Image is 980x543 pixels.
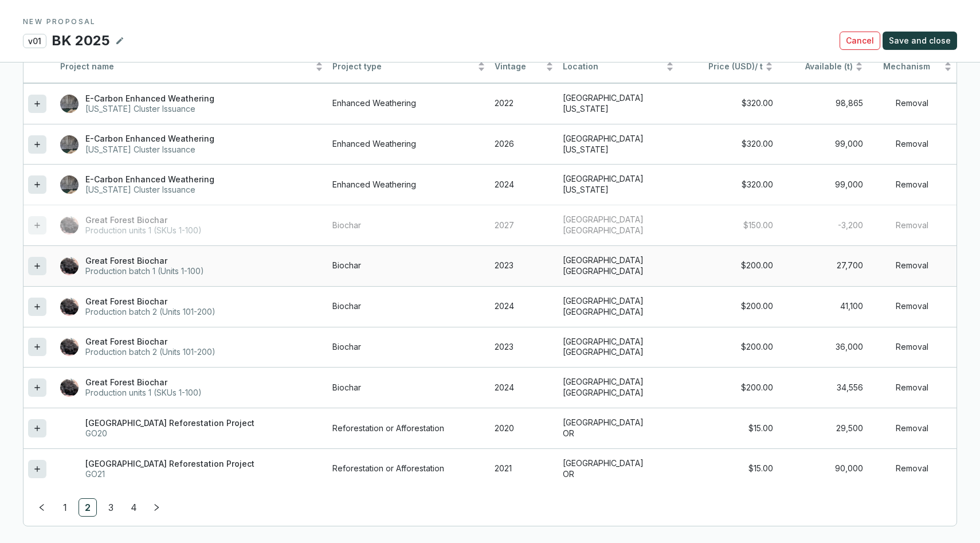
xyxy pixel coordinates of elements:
div: $200.00 [683,301,773,312]
p: [GEOGRAPHIC_DATA] [563,296,674,307]
td: Removal [868,83,957,124]
p: [GEOGRAPHIC_DATA] [563,307,674,318]
button: Save and close [883,32,957,50]
span: Available (t) [782,61,853,72]
td: Biochar [328,367,490,408]
p: v01 [23,34,46,48]
p: OR [563,469,674,480]
li: Previous Page [33,498,51,517]
td: Reforestation or Afforestation [328,408,490,448]
li: 2 [79,498,97,517]
td: 36,000 [778,327,868,368]
th: Available (t) [778,50,868,83]
td: Enhanced Weathering [328,124,490,165]
div: $200.00 [683,342,773,353]
td: Enhanced Weathering [328,164,490,205]
div: $200.00 [683,382,773,393]
p: [GEOGRAPHIC_DATA] [563,174,674,185]
li: 1 [56,498,74,517]
p: [GEOGRAPHIC_DATA] [563,255,674,266]
td: 34,556 [778,367,868,408]
p: [US_STATE] [563,144,674,155]
a: 2 [79,499,96,516]
p: GO21 [85,469,254,479]
button: left [33,498,51,517]
span: Save and close [889,35,951,46]
button: right [147,498,166,517]
div: $320.00 [683,139,773,150]
p: Production batch 1 (Units 1-100) [85,266,204,276]
div: $200.00 [683,260,773,271]
td: 90,000 [778,448,868,489]
p: [US_STATE] Cluster Issuance [85,104,214,114]
p: Great Forest Biochar [85,296,215,307]
td: Biochar [328,327,490,368]
td: Biochar [328,286,490,327]
a: 4 [125,499,142,516]
td: 2024 [490,367,558,408]
p: [GEOGRAPHIC_DATA] [563,377,674,388]
p: [US_STATE] [563,104,674,115]
li: 3 [101,498,120,517]
p: [US_STATE] Cluster Issuance [85,185,214,195]
p: [GEOGRAPHIC_DATA] [563,458,674,469]
td: 2024 [490,164,558,205]
div: $15.00 [683,423,773,434]
td: 98,865 [778,83,868,124]
div: $320.00 [683,179,773,190]
td: 27,700 [778,245,868,286]
span: Project name [60,61,313,72]
div: $15.00 [683,463,773,474]
p: [GEOGRAPHIC_DATA] [563,337,674,347]
td: 29,500 [778,408,868,448]
td: Reforestation or Afforestation [328,448,490,489]
td: Removal [868,245,957,286]
th: Project type [328,50,490,83]
span: Location [563,61,664,72]
p: BK 2025 [51,31,111,50]
div: $320.00 [683,98,773,109]
p: [GEOGRAPHIC_DATA] Reforestation Project [85,459,254,469]
td: Enhanced Weathering [328,83,490,124]
li: 4 [124,498,143,517]
td: Removal [868,448,957,489]
p: GO20 [85,428,254,439]
td: 2023 [490,327,558,368]
p: E-Carbon Enhanced Weathering [85,93,214,104]
p: Great Forest Biochar [85,256,204,266]
td: Biochar [328,245,490,286]
p: E-Carbon Enhanced Weathering [85,134,214,144]
p: [GEOGRAPHIC_DATA] [563,93,674,104]
p: Production batch 2 (Units 101-200) [85,347,215,357]
p: [GEOGRAPHIC_DATA] [563,347,674,358]
td: 41,100 [778,286,868,327]
span: Price (USD) [708,61,755,71]
td: 2026 [490,124,558,165]
li: Next Page [147,498,166,517]
p: [GEOGRAPHIC_DATA] [563,417,674,428]
td: Removal [868,124,957,165]
p: [US_STATE] Cluster Issuance [85,144,214,155]
p: Production batch 2 (Units 101-200) [85,307,215,317]
th: Mechanism [868,50,957,83]
p: OR [563,428,674,439]
span: Project type [332,61,475,72]
p: [GEOGRAPHIC_DATA] [563,266,674,277]
p: [GEOGRAPHIC_DATA] [563,388,674,399]
td: 99,000 [778,164,868,205]
p: [GEOGRAPHIC_DATA] [563,134,674,144]
td: Removal [868,408,957,448]
p: NEW PROPOSAL [23,17,957,26]
p: [US_STATE] [563,185,674,196]
a: 1 [56,499,73,516]
th: Project name [56,50,328,83]
p: Great Forest Biochar [85,337,215,347]
td: 2022 [490,83,558,124]
p: Production units 1 (SKUs 1-100) [85,388,202,398]
td: 99,000 [778,124,868,165]
span: / t [683,61,763,72]
td: Removal [868,367,957,408]
td: Removal [868,286,957,327]
th: Vintage [490,50,558,83]
span: left [38,503,46,511]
